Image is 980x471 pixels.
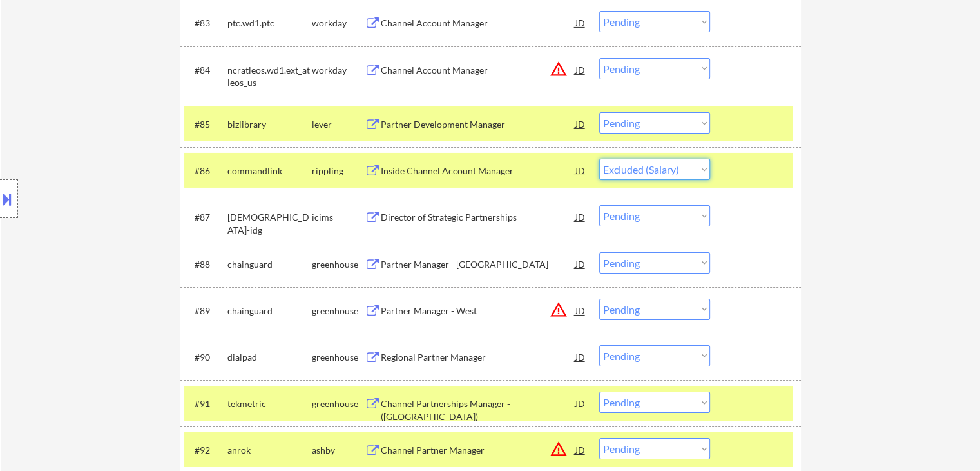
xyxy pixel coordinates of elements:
div: chainguard [227,258,312,271]
div: greenhouse [312,305,365,317]
div: workday [312,17,365,30]
div: Channel Account Manager [381,17,575,30]
div: tekmetric [227,397,312,410]
div: JD [574,299,587,322]
div: JD [574,159,587,182]
div: bizlibrary [227,118,312,131]
div: Channel Partner Manager [381,444,575,457]
div: greenhouse [312,351,365,364]
div: greenhouse [312,258,365,271]
div: anrok [227,444,312,457]
div: ashby [312,444,365,457]
div: Channel Partnerships Manager - ([GEOGRAPHIC_DATA]) [381,397,575,423]
button: warning_amber [550,60,568,78]
div: commandlink [227,165,312,177]
div: ptc.wd1.ptc [227,17,312,30]
div: workday [312,64,365,77]
div: JD [574,345,587,368]
div: #84 [195,64,217,77]
div: Inside Channel Account Manager [381,165,575,177]
div: ncratleos.wd1.ext_atleos_us [227,64,312,89]
div: rippling [312,165,365,177]
div: Regional Partner Manager [381,351,575,364]
div: icims [312,211,365,224]
div: chainguard [227,305,312,317]
div: JD [574,392,587,415]
div: lever [312,118,365,131]
div: dialpad [227,351,312,364]
div: JD [574,58,587,81]
button: warning_amber [550,440,568,458]
div: JD [574,205,587,228]
div: [DEMOGRAPHIC_DATA]-idg [227,211,312,236]
div: Channel Account Manager [381,64,575,77]
div: #92 [195,444,217,457]
div: #91 [195,397,217,410]
div: Partner Manager - [GEOGRAPHIC_DATA] [381,258,575,271]
div: JD [574,112,587,135]
div: Partner Manager - West [381,305,575,317]
div: JD [574,252,587,276]
div: greenhouse [312,397,365,410]
div: #83 [195,17,217,30]
button: warning_amber [550,301,568,319]
div: Director of Strategic Partnerships [381,211,575,224]
div: JD [574,11,587,34]
div: Partner Development Manager [381,118,575,131]
div: #90 [195,351,217,364]
div: JD [574,438,587,461]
